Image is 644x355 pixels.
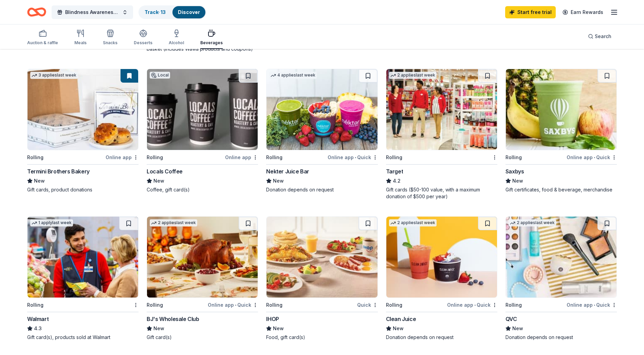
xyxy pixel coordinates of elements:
[134,40,152,46] div: Desserts
[52,5,133,19] button: Blindness Awareness Showcase
[27,27,58,49] button: Auction & raffle
[74,27,87,49] button: Meals
[266,217,377,298] img: Image for IHOP
[27,153,43,162] div: Rolling
[147,315,199,323] div: BJ's Wholesale Club
[139,5,206,19] button: Track· 13Discover
[594,302,595,308] span: •
[27,186,139,193] div: Gift cards, product donations
[27,69,139,193] a: Image for Termini Brothers Bakery3 applieslast weekRollingOnline appTermini Brothers BakeryNewGif...
[266,69,378,193] a: Image for Nekter Juice Bar4 applieslast weekRollingOnline app•QuickNekter Juice BarNewDonation de...
[393,324,404,333] span: New
[506,217,617,298] img: Image for QVC
[567,301,617,309] div: Online app Quick
[505,216,617,341] a: Image for QVC2 applieslast weekRollingOnline app•QuickQVCNewDonation depends on request
[505,167,524,175] div: Saxbys
[595,32,611,40] span: Search
[269,72,317,79] div: 4 applies last week
[150,72,170,79] div: Local
[225,153,258,162] div: Online app
[393,177,401,185] span: 4.2
[74,40,87,46] div: Meals
[266,334,378,341] div: Food, gift card(s)
[169,27,184,49] button: Alcohol
[200,27,223,49] button: Beverages
[27,69,138,150] img: Image for Termini Brothers Bakery
[386,301,402,309] div: Rolling
[178,9,200,15] a: Discover
[147,69,258,150] img: Image for Locals Coffee
[150,219,197,226] div: 2 applies last week
[474,302,476,308] span: •
[27,217,138,298] img: Image for Walmart
[505,186,617,193] div: Gift certificates, food & beverage, merchandise
[505,69,617,193] a: Image for SaxbysRollingOnline app•QuickSaxbysNewGift certificates, food & beverage, merchandise
[266,69,377,150] img: Image for Nekter Juice Bar
[145,9,166,15] a: Track· 13
[386,153,402,162] div: Rolling
[27,216,139,341] a: Image for Walmart1 applylast weekRollingWalmart4.3Gift card(s), products sold at Walmart
[505,334,617,341] div: Donation depends on request
[266,216,378,341] a: Image for IHOPRollingQuickIHOPNewFood, gift card(s)
[389,72,437,79] div: 2 applies last week
[208,301,258,309] div: Online app Quick
[355,155,356,160] span: •
[505,6,556,18] a: Start free trial
[512,177,523,185] span: New
[27,315,49,323] div: Walmart
[27,334,139,341] div: Gift card(s), products sold at Walmart
[386,217,497,298] img: Image for Clean Juice
[512,324,523,333] span: New
[103,27,117,49] button: Snacks
[106,153,139,162] div: Online app
[567,153,617,162] div: Online app Quick
[169,40,184,46] div: Alcohol
[30,219,73,226] div: 1 apply last week
[273,177,284,185] span: New
[147,153,163,162] div: Rolling
[273,324,284,333] span: New
[386,334,497,341] div: Donation depends on request
[447,301,497,309] div: Online app Quick
[65,8,119,16] span: Blindness Awareness Showcase
[509,219,556,226] div: 2 applies last week
[235,302,236,308] span: •
[134,27,152,49] button: Desserts
[147,69,258,193] a: Image for Locals CoffeeLocalRollingOnline appLocals CoffeeNewCoffee, gift card(s)
[34,177,45,185] span: New
[153,177,164,185] span: New
[386,69,497,150] img: Image for Target
[328,153,378,162] div: Online app Quick
[506,69,617,150] img: Image for Saxbys
[386,315,416,323] div: Clean Juice
[147,301,163,309] div: Rolling
[27,167,90,175] div: Termini Brothers Bakery
[266,153,282,162] div: Rolling
[266,167,309,175] div: Nekter Juice Bar
[103,40,117,46] div: Snacks
[266,301,282,309] div: Rolling
[389,219,437,226] div: 2 applies last week
[505,301,522,309] div: Rolling
[147,216,258,341] a: Image for BJ's Wholesale Club2 applieslast weekRollingOnline app•QuickBJ's Wholesale ClubNewGift ...
[594,155,595,160] span: •
[200,40,223,46] div: Beverages
[153,324,164,333] span: New
[558,6,607,18] a: Earn Rewards
[147,334,258,341] div: Gift card(s)
[30,72,78,79] div: 3 applies last week
[27,301,43,309] div: Rolling
[147,186,258,193] div: Coffee, gift card(s)
[386,216,497,341] a: Image for Clean Juice2 applieslast weekRollingOnline app•QuickClean JuiceNewDonation depends on r...
[34,324,42,333] span: 4.3
[27,40,58,46] div: Auction & raffle
[386,167,403,175] div: Target
[357,301,378,309] div: Quick
[266,186,378,193] div: Donation depends on request
[386,69,497,200] a: Image for Target2 applieslast weekRollingTarget4.2Gift cards ($50-100 value, with a maximum donat...
[147,167,183,175] div: Locals Coffee
[27,4,46,20] a: Home
[583,30,617,43] button: Search
[266,315,279,323] div: IHOP
[505,315,517,323] div: QVC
